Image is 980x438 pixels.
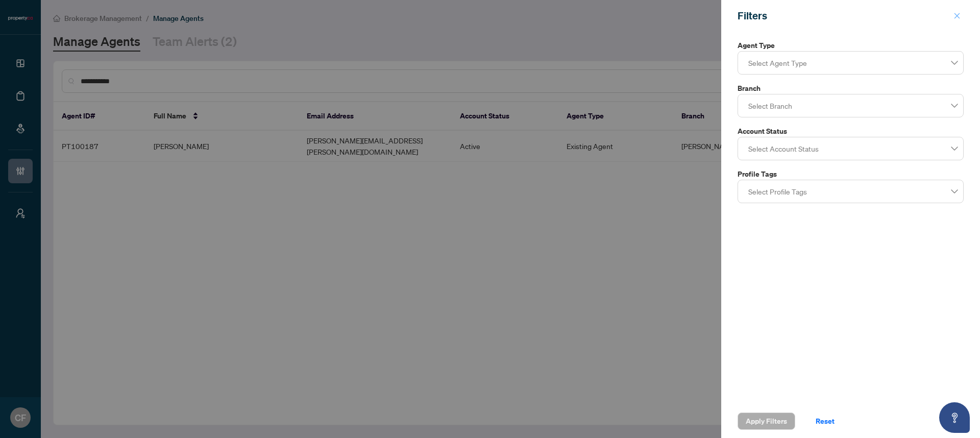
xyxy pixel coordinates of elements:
[807,412,843,430] button: Reset
[939,402,970,433] button: Open asap
[738,40,964,51] label: Agent Type
[816,413,835,429] span: Reset
[738,168,964,180] label: Profile Tags
[953,12,961,19] span: close
[738,412,795,430] button: Apply Filters
[738,126,964,137] label: Account Status
[738,83,964,94] label: Branch
[738,8,950,23] div: Filters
